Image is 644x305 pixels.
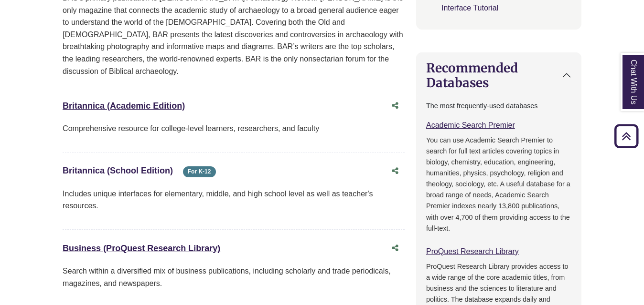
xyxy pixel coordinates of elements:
a: Academic Search Premier [426,121,515,129]
p: Includes unique interfaces for elementary, middle, and high school level as well as teacher's res... [63,188,405,212]
p: Search within a diversified mix of business publications, including scholarly and trade periodica... [63,265,405,289]
button: Share this database [386,97,405,115]
p: The most frequently-used databases [426,101,571,112]
a: Britannica (School Edition) [63,166,173,175]
p: Comprehensive resource for college-level learners, researchers, and faculty [63,122,405,135]
p: You can use Academic Search Premier to search for full text articles covering topics in biology, ... [426,135,571,234]
a: Business (ProQuest Research Library) [63,244,220,253]
span: For K-12 [183,166,216,177]
a: ProQuest Research Library [426,247,519,255]
a: Britannica (Academic Edition) [63,101,185,111]
button: Recommended Databases [417,53,581,98]
button: Share this database [386,239,405,257]
button: Share this database [386,162,405,180]
a: Back to Top [611,130,642,142]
